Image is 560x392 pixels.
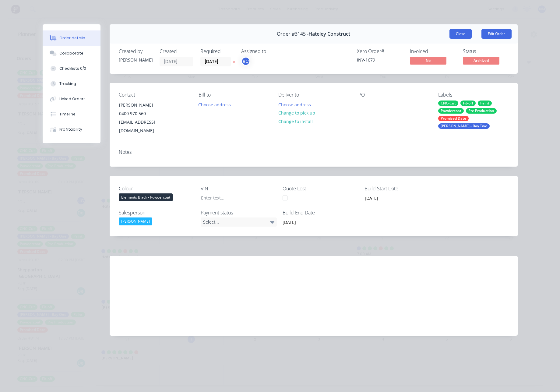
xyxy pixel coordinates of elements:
[59,111,76,117] div: Timeline
[59,51,83,56] div: Collaborate
[199,92,269,98] div: Bill to
[119,209,195,216] label: Salesperson
[59,66,86,71] div: Checklists 0/0
[201,209,277,216] label: Payment status
[358,92,428,98] div: PO
[119,57,152,63] div: [PERSON_NAME]
[160,48,193,54] div: Created
[283,185,359,192] label: Quote Lost
[59,35,85,41] div: Order details
[119,185,195,192] label: Colour
[357,57,403,63] div: INV-1679
[438,101,458,106] div: CNC-Cut
[59,81,76,87] div: Tracking
[43,122,100,137] button: Profitability
[201,185,277,192] label: VIN
[463,57,499,64] span: Archived
[119,193,173,201] div: Elements Black - Powdercoat
[478,101,492,106] div: Paint
[43,30,100,46] button: Order details
[365,185,441,192] label: Build Start Date
[114,101,175,135] div: [PERSON_NAME]0400 970 560[EMAIL_ADDRESS][DOMAIN_NAME]
[410,57,446,64] span: No
[410,48,456,54] div: Invoiced
[438,123,490,129] div: [PERSON_NAME] - Bay Two
[275,117,316,125] button: Change to install
[275,109,318,117] button: Change to pick up
[43,76,100,91] button: Tracking
[361,194,436,203] input: Enter date
[59,96,86,102] div: Linked Orders
[241,57,250,66] button: RC
[43,46,100,61] button: Collaborate
[195,101,234,109] button: Choose address
[119,118,170,135] div: [EMAIL_ADDRESS][DOMAIN_NAME]
[200,48,234,54] div: Required
[438,108,464,114] div: Powdercoat
[43,61,100,76] button: Checklists 0/0
[481,29,512,39] button: Edit Order
[59,127,82,132] div: Profitability
[241,48,302,54] div: Assigned to
[308,31,350,37] span: Hateley Construct
[119,92,189,98] div: Contact
[466,108,497,114] div: Pre Production
[463,48,509,54] div: Status
[357,48,403,54] div: Xero Order #
[43,91,100,107] button: Linked Orders
[119,149,509,155] div: Notes
[438,116,469,121] div: Promised Date
[460,101,476,106] div: Fit-off
[119,101,170,109] div: [PERSON_NAME]
[201,217,277,227] div: Select...
[119,109,170,118] div: 0400 970 560
[119,217,152,225] div: [PERSON_NAME]
[43,107,100,122] button: Timeline
[277,31,308,37] span: Order #3145 -
[278,218,354,227] input: Enter date
[438,92,508,98] div: Labels
[119,48,152,54] div: Created by
[449,29,472,39] button: Close
[278,92,348,98] div: Deliver to
[275,101,314,109] button: Choose address
[283,209,359,216] label: Build End Date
